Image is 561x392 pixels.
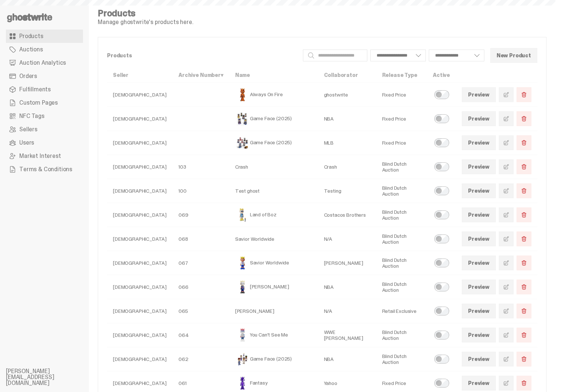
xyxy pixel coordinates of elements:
[376,68,427,83] th: Release Type
[98,19,193,25] p: Manage ghostwrite's products here.
[462,159,496,174] a: Preview
[98,9,193,18] h4: Products
[6,56,83,70] a: Auction Analytics
[107,155,173,179] td: [DEMOGRAPHIC_DATA]
[19,33,43,39] span: Products
[376,251,427,275] td: Blind Dutch Auction
[517,159,531,174] button: Delete Product
[19,87,51,92] span: Fulfillments
[462,135,496,150] a: Preview
[229,275,318,299] td: [PERSON_NAME]
[107,323,173,347] td: [DEMOGRAPHIC_DATA]
[235,376,250,391] img: Fantasy
[173,179,229,203] td: 100
[376,131,427,155] td: Fixed Price
[229,299,318,323] td: [PERSON_NAME]
[462,111,496,126] a: Preview
[235,111,250,126] img: Game Face (2025)
[235,352,250,366] img: Game Face (2025)
[462,352,496,366] a: Preview
[107,275,173,299] td: [DEMOGRAPHIC_DATA]
[517,207,531,222] button: Delete Product
[318,251,376,275] td: [PERSON_NAME]
[6,83,83,96] a: Fulfillments
[517,376,531,391] button: Delete Product
[235,87,250,102] img: Always On Fire
[318,179,376,203] td: Testing
[462,232,496,246] a: Preview
[19,113,44,119] span: NFC Tags
[173,155,229,179] td: 103
[376,299,427,323] td: Retail Exclusive
[229,251,318,275] td: Savior Worldwide
[318,131,376,155] td: MLB
[318,68,376,83] th: Collaborator
[235,207,250,222] img: Land of Boz
[235,256,250,270] img: Savior Worldwide
[318,203,376,227] td: Costacos Brothers
[229,323,318,347] td: You Can't See Me
[433,72,450,78] a: Active
[376,203,427,227] td: Blind Dutch Auction
[6,70,83,83] a: Orders
[107,131,173,155] td: [DEMOGRAPHIC_DATA]
[6,43,83,56] a: Auctions
[376,227,427,251] td: Blind Dutch Auction
[19,126,37,132] span: Sellers
[517,87,531,102] button: Delete Product
[229,83,318,107] td: Always On Fire
[173,251,229,275] td: 067
[173,203,229,227] td: 069
[462,376,496,391] a: Preview
[19,140,34,146] span: Users
[107,83,173,107] td: [DEMOGRAPHIC_DATA]
[517,328,531,342] button: Delete Product
[318,275,376,299] td: NBA
[517,304,531,318] button: Delete Product
[19,47,43,53] span: Auctions
[462,280,496,294] a: Preview
[376,323,427,347] td: Blind Dutch Auction
[229,203,318,227] td: Land of Boz
[221,72,223,78] span: ▾
[462,328,496,342] a: Preview
[19,73,37,79] span: Orders
[376,275,427,299] td: Blind Dutch Auction
[19,166,72,172] span: Terms & Conditions
[318,227,376,251] td: N/A
[173,323,229,347] td: 064
[229,347,318,371] td: Game Face (2025)
[173,227,229,251] td: 068
[462,207,496,222] a: Preview
[235,135,250,150] img: Game Face (2025)
[19,153,61,159] span: Market Interest
[318,299,376,323] td: N/A
[107,179,173,203] td: [DEMOGRAPHIC_DATA]
[462,256,496,270] a: Preview
[229,107,318,131] td: Game Face (2025)
[376,83,427,107] td: Fixed Price
[107,251,173,275] td: [DEMOGRAPHIC_DATA]
[462,304,496,318] a: Preview
[318,83,376,107] td: ghostwrite
[318,323,376,347] td: WWE [PERSON_NAME]
[107,53,297,58] p: Products
[107,107,173,131] td: [DEMOGRAPHIC_DATA]
[173,299,229,323] td: 065
[517,183,531,198] button: Delete Product
[229,155,318,179] td: Crash
[107,347,173,371] td: [DEMOGRAPHIC_DATA]
[6,123,83,136] a: Sellers
[173,347,229,371] td: 062
[517,135,531,150] button: Delete Product
[229,179,318,203] td: Test ghost
[517,256,531,270] button: Delete Product
[462,87,496,102] a: Preview
[6,109,83,123] a: NFC Tags
[376,347,427,371] td: Blind Dutch Auction
[462,183,496,198] a: Preview
[229,131,318,155] td: Game Face (2025)
[6,368,95,386] li: [PERSON_NAME][EMAIL_ADDRESS][DOMAIN_NAME]
[229,68,318,83] th: Name
[6,136,83,149] a: Users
